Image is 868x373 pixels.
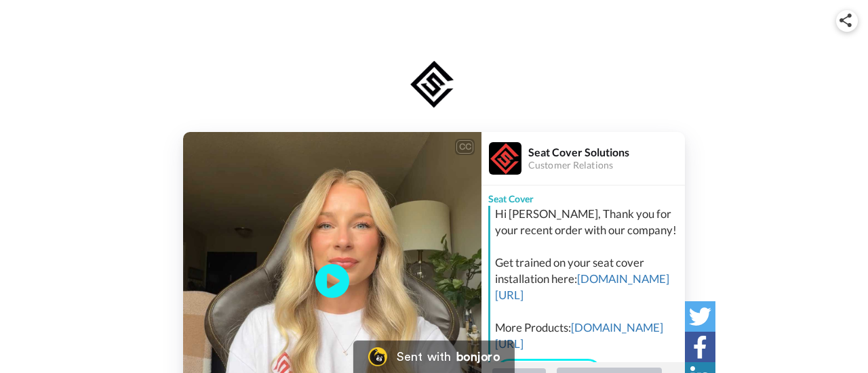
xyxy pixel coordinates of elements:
div: Hi [PERSON_NAME], Thank you for your recent order with our company! Get trained on your seat cove... [495,206,682,352]
div: bonjoro [456,351,500,363]
img: logo [406,58,462,112]
div: Seat Cover [481,185,685,206]
a: Bonjoro LogoSent withbonjoro [353,341,515,373]
div: Customer Relations [528,160,684,171]
img: ic_share.svg [840,14,852,27]
a: [DOMAIN_NAME][URL] [495,320,663,351]
img: Bonjoro Logo [368,347,387,366]
div: Seat Cover Solutions [528,146,684,158]
div: CC [456,140,473,154]
div: Sent with [397,351,451,363]
img: Profile Image [489,142,521,175]
a: [DOMAIN_NAME][URL] [495,271,669,302]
